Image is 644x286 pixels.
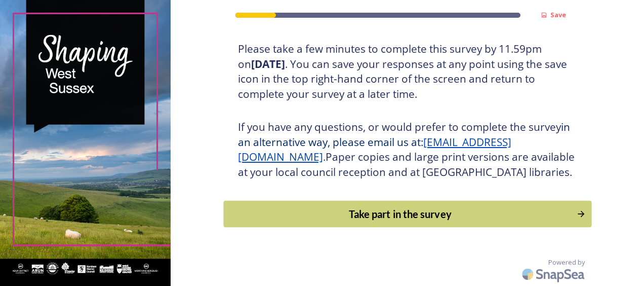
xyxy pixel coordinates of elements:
[229,206,571,222] div: Take part in the survey
[238,120,573,149] span: in an alternative way, please email us at:
[238,120,577,180] h3: If you have any questions, or would prefer to complete the survey Paper copies and large print ve...
[550,10,566,19] strong: Save
[223,201,591,228] button: Continue
[251,57,285,71] strong: [DATE]
[323,150,326,164] span: .
[519,262,590,286] img: SnapSea Logo
[238,42,577,101] h3: Please take a few minutes to complete this survey by 11.59pm on . You can save your responses at ...
[238,135,511,164] a: [EMAIL_ADDRESS][DOMAIN_NAME]
[548,258,585,267] span: Powered by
